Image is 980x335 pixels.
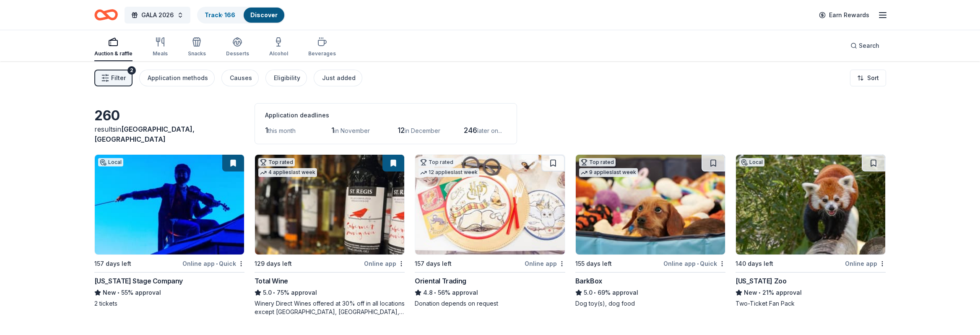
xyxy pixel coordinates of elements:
span: • [117,289,120,296]
button: Alcohol [269,34,288,61]
span: • [759,289,761,296]
a: Image for Virginia ZooLocal140 days leftOnline app[US_STATE] ZooNew•21% approvalTwo-Ticket Fan Pack [736,154,886,308]
div: 140 days left [736,259,773,269]
button: Desserts [226,34,249,61]
button: Eligibility [265,70,307,86]
span: 246 [464,126,477,135]
span: [GEOGRAPHIC_DATA], [GEOGRAPHIC_DATA] [94,125,195,143]
button: Track· 166Discover [197,7,285,23]
a: Image for BarkBoxTop rated9 applieslast week155 days leftOnline app•QuickBarkBox5.0•69% approvalD... [575,154,725,308]
div: 4 applies last week [258,168,317,177]
div: Local [98,158,123,166]
span: • [273,289,275,296]
span: • [594,289,596,296]
div: Application deadlines [265,110,507,120]
img: Image for Total Wine [255,155,404,254]
div: 75% approval [255,288,405,298]
div: Oriental Trading [415,276,466,286]
button: Beverages [308,34,336,61]
div: Dog toy(s), dog food [575,299,725,308]
div: Donation depends on request [415,299,565,308]
div: Local [739,158,764,166]
img: Image for Virginia Zoo [736,155,885,254]
span: 12 [398,126,405,135]
span: 4.8 [423,288,433,298]
div: Auction & raffle [94,50,133,57]
span: Sort [867,73,879,83]
span: New [744,288,757,298]
div: Online app Quick [182,258,244,269]
button: Application methods [139,70,215,86]
div: 157 days left [94,259,131,269]
div: Meals [153,50,168,57]
div: 157 days left [415,259,452,269]
span: Search [859,41,879,51]
a: Discover [250,11,278,18]
a: Home [94,5,118,25]
div: Alcohol [269,50,288,57]
a: Image for Total WineTop rated4 applieslast week129 days leftOnline appTotal Wine5.0•75% approvalW... [255,154,405,316]
button: Causes [221,70,259,86]
div: [US_STATE] Stage Company [94,276,183,286]
button: GALA 2026 [125,7,190,23]
div: 56% approval [415,288,565,298]
div: Causes [230,73,252,83]
button: Sort [850,70,886,86]
button: Snacks [188,34,206,61]
div: Eligibility [274,73,300,83]
button: Search [844,37,886,54]
div: results [94,124,244,144]
div: Snacks [188,50,206,57]
img: Image for Virginia Stage Company [95,155,244,254]
a: Image for Oriental TradingTop rated12 applieslast week157 days leftOnline appOriental Trading4.8•... [415,154,565,308]
span: • [697,260,699,267]
span: this month [268,127,296,134]
div: Top rated [258,158,295,166]
a: Earn Rewards [814,8,874,23]
img: Image for Oriental Trading [415,155,564,254]
div: Winery Direct Wines offered at 30% off in all locations except [GEOGRAPHIC_DATA], [GEOGRAPHIC_DAT... [255,299,405,316]
span: in [94,125,195,143]
button: Meals [153,34,168,61]
div: Online app [845,258,886,269]
div: BarkBox [575,276,602,286]
div: Total Wine [255,276,288,286]
div: [US_STATE] Zoo [736,276,786,286]
span: 5.0 [263,288,272,298]
div: Online app [525,258,565,269]
span: GALA 2026 [141,10,174,20]
img: Image for BarkBox [576,155,725,254]
span: in December [405,127,440,134]
div: 12 applies last week [419,168,479,177]
span: • [434,289,437,296]
div: 129 days left [255,259,292,269]
div: Two-Ticket Fan Pack [736,299,886,308]
div: Online app Quick [663,258,725,269]
span: Filter [111,73,126,83]
div: Desserts [226,50,249,57]
span: 5.0 [584,288,593,298]
button: Just added [314,70,362,86]
span: • [216,260,218,267]
div: Online app [364,258,405,269]
div: Application methods [148,73,208,83]
div: Just added [322,73,356,83]
a: Image for Virginia Stage CompanyLocal157 days leftOnline app•Quick[US_STATE] Stage CompanyNew•55%... [94,154,244,308]
div: 2 [127,66,136,75]
div: 155 days left [575,259,612,269]
div: 21% approval [736,288,886,298]
div: Top rated [419,158,455,166]
button: Filter2 [94,70,133,86]
div: 69% approval [575,288,725,298]
span: 1 [331,126,334,135]
button: Auction & raffle [94,34,133,61]
div: 260 [94,107,244,124]
div: 2 tickets [94,299,244,308]
div: Beverages [308,50,336,57]
span: New [103,288,116,298]
span: 1 [265,126,268,135]
div: 55% approval [94,288,244,298]
span: later on... [477,127,502,134]
div: 9 applies last week [579,168,638,177]
div: Top rated [579,158,616,166]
